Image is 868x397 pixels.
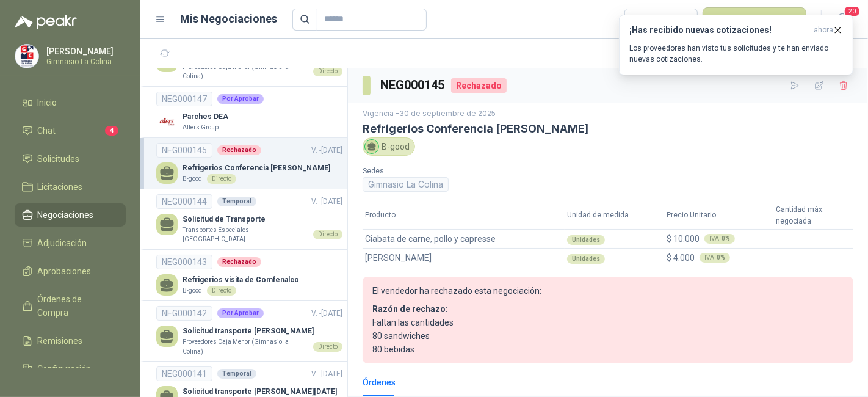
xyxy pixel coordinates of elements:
p: [PERSON_NAME] [46,47,123,56]
span: V. - [DATE] [311,370,342,378]
div: NEG000142 [156,306,212,321]
div: Directo [207,286,236,296]
div: Órdenes [363,376,396,389]
p: B-good [183,286,202,296]
h3: NEG000145 [380,76,446,95]
div: Directo [313,67,342,76]
span: Adjudicación [38,236,87,250]
span: V. - [DATE] [311,146,342,155]
b: 0 % [717,255,725,261]
span: Configuración [38,362,92,376]
h1: Mis Negociaciones [181,10,278,27]
p: Gimnasio La Colina [46,58,123,65]
button: ¡Has recibido nuevas cotizaciones!ahora Los proveedores han visto tus solicitudes y te han enviad... [619,15,853,75]
div: Por Aprobar [217,94,264,104]
div: Temporal [217,197,256,206]
h3: Refrigerios Conferencia [PERSON_NAME] [363,122,853,135]
p: Refrigerios Conferencia [PERSON_NAME] [183,162,330,174]
p: Solicitud transporte [PERSON_NAME] [183,326,342,337]
th: Cantidad máx. negociada [773,202,853,230]
img: Company Logo [156,111,178,133]
div: NEG000145 [156,143,212,158]
span: Solicitudes [38,152,80,166]
div: NEG000143 [156,255,212,269]
span: $ 10.000 [667,234,700,244]
div: El vendedor ha rechazado esta negociación: [372,284,844,302]
div: Gimnasio La Colina [363,177,449,192]
a: NEG000147Por AprobarCompany LogoParches DEAAllers Group [156,92,342,133]
div: Directo [313,342,342,352]
a: Inicio [15,91,126,114]
th: Unidad de medida [565,202,664,230]
span: Aprobaciones [38,264,92,278]
span: Órdenes de Compra [38,293,114,319]
div: Directo [313,230,342,239]
span: V. - [DATE] [311,309,342,318]
a: Chat4 [15,119,126,142]
div: Directo [207,174,236,184]
a: NEG000143RechazadoRefrigerios visita de ComfenalcoB-goodDirecto [156,255,342,296]
span: Remisiones [38,334,83,348]
button: 20 [831,9,853,31]
th: Producto [363,202,565,230]
div: IVA [704,234,735,244]
th: Precio Unitario [664,202,773,230]
h3: ¡Has recibido nuevas cotizaciones! [629,25,809,35]
p: B-good [183,174,202,184]
p: Allers Group [183,123,219,133]
a: Solicitudes [15,147,126,170]
span: V. - [DATE] [311,197,342,206]
b: Razón de rechazo: [372,304,448,314]
div: Rechazado [451,78,507,93]
div: Temporal [217,369,256,379]
a: Configuración [15,357,126,381]
p: Sedes [363,166,603,177]
p: Parches DEA [183,111,228,123]
p: Solicitud de Transporte [183,214,342,225]
img: Company Logo [15,45,38,68]
div: Rechazado [217,145,261,155]
p: Los proveedores han visto tus solicitudes y te han enviado nuevas cotizaciones. [629,43,843,65]
a: Licitaciones [15,175,126,198]
span: Ciabata de carne, pollo y capresse [365,232,496,246]
div: Por Aprobar [217,308,264,318]
a: Adjudicación [15,231,126,255]
b: 0 % [722,236,730,242]
span: Licitaciones [38,180,83,194]
p: Transportes Especiales [GEOGRAPHIC_DATA] [183,225,308,244]
a: Remisiones [15,329,126,352]
a: NEG000142Por AprobarV. -[DATE] Solicitud transporte [PERSON_NAME]Proveedores Caja Menor (Gimnasio... [156,306,342,356]
p: Proveedores Caja Menor (Gimnasio la Colina) [183,62,308,81]
div: B-good [363,137,415,156]
a: NEG000145RechazadoV. -[DATE] Refrigerios Conferencia [PERSON_NAME]B-goodDirecto [156,143,342,184]
a: Negociaciones [15,203,126,227]
span: [PERSON_NAME] [365,251,432,264]
span: $ 4.000 [667,253,695,263]
p: Faltan las cantidades 80 sandwiches 80 bebidas [372,316,844,356]
div: NEG000141 [156,366,212,381]
div: Unidades [567,254,605,264]
span: Chat [38,124,56,137]
span: ahora [814,25,833,35]
span: 4 [105,126,118,136]
div: NEG000144 [156,194,212,209]
p: Refrigerios visita de Comfenalco [183,274,299,286]
a: Órdenes de Compra [15,288,126,324]
button: Nueva negociación [703,7,807,32]
span: Negociaciones [38,208,94,222]
p: Proveedores Caja Menor (Gimnasio la Colina) [183,337,308,356]
div: Unidades [567,235,605,245]
img: Logo peakr [15,15,77,29]
span: Todas [632,10,690,29]
span: 20 [844,5,861,17]
a: NEG000144TemporalV. -[DATE] Solicitud de TransporteTransportes Especiales [GEOGRAPHIC_DATA]Directo [156,194,342,244]
span: Inicio [38,96,57,109]
div: IVA [700,253,730,263]
p: Vigencia - 30 de septiembre de 2025 [363,108,853,120]
a: Aprobaciones [15,260,126,283]
div: Rechazado [217,257,261,267]
div: NEG000147 [156,92,212,106]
